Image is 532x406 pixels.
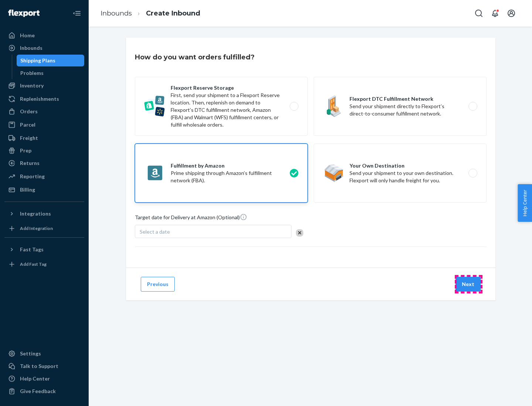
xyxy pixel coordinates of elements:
[4,157,84,169] a: Returns
[17,55,85,66] a: Shipping Plans
[4,132,84,144] a: Freight
[100,9,132,17] a: Inbounds
[4,93,84,105] a: Replenishments
[4,258,84,270] a: Add Fast Tag
[4,360,84,372] a: Talk to Support
[20,186,35,193] div: Billing
[4,348,84,359] a: Settings
[20,261,47,267] div: Add Fast Tag
[20,32,35,39] div: Home
[17,67,85,79] a: Problems
[20,350,41,357] div: Settings
[20,159,40,167] div: Returns
[20,210,51,217] div: Integrations
[20,57,55,64] div: Shipping Plans
[456,277,481,292] button: Next
[4,119,84,131] a: Parcel
[135,213,247,224] span: Target date for Delivery at Amazon (Optional)
[20,82,44,89] div: Inventory
[95,3,206,24] ol: breadcrumbs
[4,244,84,255] button: Fast Tags
[4,184,84,196] a: Billing
[20,246,44,253] div: Fast Tags
[20,362,58,370] div: Talk to Support
[488,6,502,21] button: Open notifications
[4,373,84,385] a: Help Center
[4,171,84,182] a: Reporting
[20,121,35,128] div: Parcel
[20,147,31,154] div: Prep
[135,52,255,62] h3: How do you want orders fulfilled?
[20,134,38,142] div: Freight
[20,375,50,382] div: Help Center
[4,385,84,397] button: Give Feedback
[8,10,40,17] img: Flexport logo
[4,80,84,92] a: Inventory
[4,42,84,54] a: Inbounds
[4,30,84,41] a: Home
[20,225,53,231] div: Add Integration
[4,223,84,234] a: Add Integration
[69,6,84,21] button: Close Navigation
[504,6,519,21] button: Open account menu
[20,108,38,115] div: Orders
[518,184,532,222] button: Help Center
[20,44,42,52] div: Inbounds
[20,69,44,77] div: Problems
[20,95,59,103] div: Replenishments
[146,9,200,17] a: Create Inbound
[4,106,84,117] a: Orders
[141,277,175,292] button: Previous
[140,228,170,235] span: Select a date
[20,173,45,180] div: Reporting
[4,145,84,156] a: Prep
[20,388,56,395] div: Give Feedback
[4,208,84,220] button: Integrations
[471,6,486,21] button: Open Search Box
